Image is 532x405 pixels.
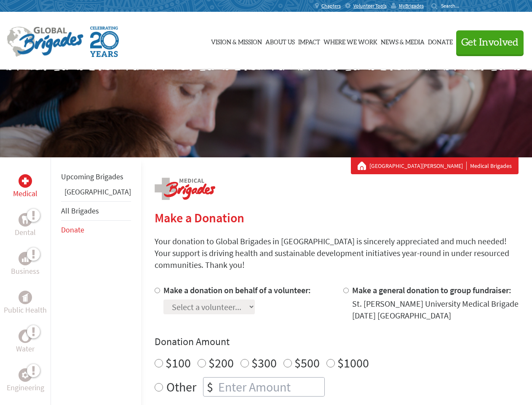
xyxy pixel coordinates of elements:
img: Global Brigades Celebrating 20 Years [90,27,119,57]
div: Public Health [19,291,32,304]
div: $ [203,378,217,396]
a: Impact [298,20,320,62]
a: Public HealthPublic Health [4,291,47,316]
img: Water [22,331,29,341]
span: Chapters [321,3,341,9]
a: Upcoming Brigades [61,172,123,181]
li: Upcoming Brigades [61,167,131,186]
label: $500 [294,355,320,371]
div: St. [PERSON_NAME] University Medical Brigade [DATE] [GEOGRAPHIC_DATA] [352,298,519,321]
label: Other [166,377,196,397]
a: [GEOGRAPHIC_DATA][PERSON_NAME] [369,162,467,170]
img: Medical [22,178,29,184]
div: Engineering [19,368,32,382]
a: Donate [428,20,453,62]
button: Get Involved [456,30,524,54]
a: News & Media [381,20,425,62]
p: Dental [15,227,36,238]
h2: Make a Donation [155,210,519,225]
label: $100 [166,355,191,371]
div: Business [19,252,32,265]
a: MedicalMedical [13,174,37,200]
input: Search... [441,3,465,9]
li: Greece [61,186,131,201]
input: Enter Amount [217,378,324,396]
img: logo-medical.png [155,178,215,200]
div: Water [19,329,32,343]
p: Water [16,343,35,355]
label: $300 [251,355,277,371]
div: Dental [19,213,32,227]
div: Medical [19,174,32,188]
a: Donate [61,225,84,235]
label: $1000 [337,355,369,371]
label: Make a general donation to group fundraiser: [352,285,511,295]
a: BusinessBusiness [11,252,40,277]
a: Where We Work [323,20,377,62]
a: All Brigades [61,206,99,216]
span: MyBrigades [399,3,424,9]
img: Dental [22,216,29,224]
label: Make a donation on behalf of a volunteer: [163,285,311,295]
a: [GEOGRAPHIC_DATA] [64,187,131,197]
span: Get Involved [461,38,519,48]
p: Public Health [4,304,47,316]
li: All Brigades [61,201,131,221]
h4: Donation Amount [155,335,519,348]
img: Public Health [22,293,29,302]
a: EngineeringEngineering [7,368,44,394]
img: Global Brigades Logo [7,27,83,57]
img: Engineering [22,372,29,378]
a: Vision & Mission [211,20,262,62]
img: Business [22,255,29,262]
p: Your donation to Global Brigades in [GEOGRAPHIC_DATA] is sincerely appreciated and much needed! Y... [155,235,519,271]
p: Medical [13,188,37,200]
div: Medical Brigades [358,162,512,170]
a: WaterWater [16,329,35,355]
p: Business [11,265,40,277]
li: Donate [61,221,131,239]
a: About Us [265,20,295,62]
a: DentalDental [15,213,36,238]
p: Engineering [7,382,44,394]
span: Volunteer Tools [353,3,387,9]
label: $200 [209,355,234,371]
